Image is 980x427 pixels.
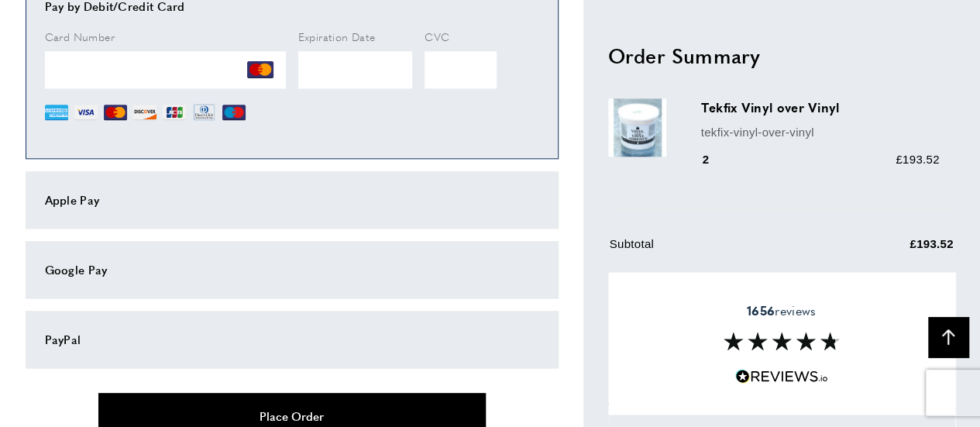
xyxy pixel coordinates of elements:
td: Subtotal [610,235,817,265]
img: JCB.png [163,101,186,124]
img: Reviews.io 5 stars [735,369,828,384]
div: Apple Pay [45,191,539,209]
iframe: Secure Credit Card Frame - Credit Card Number [45,51,286,88]
span: £193.52 [896,153,939,166]
img: AE.png [45,101,68,124]
iframe: Secure Credit Card Frame - Expiration Date [298,51,413,88]
h3: Tekfix Vinyl over Vinyl [701,99,940,117]
img: DI.png [133,101,156,124]
img: Tekfix Vinyl over Vinyl [608,99,666,157]
strong: 1656 [747,301,775,319]
span: reviews [747,303,816,319]
span: CVC [425,29,449,44]
span: Expiration Date [298,29,376,44]
img: MC.png [247,57,273,83]
h2: Order Summary [608,42,955,70]
div: 2 [701,150,731,169]
div: PayPal [45,330,539,349]
iframe: Secure Credit Card Frame - CVV [425,51,497,88]
img: Reviews section [724,332,840,350]
p: tekfix-vinyl-over-vinyl [701,123,940,142]
td: £193.52 [818,235,954,265]
img: MC.png [104,101,127,124]
div: Google Pay [45,260,539,279]
td: £0.00 [818,268,954,298]
img: MI.png [222,101,246,124]
td: Shipping [610,268,817,298]
img: VI.png [74,101,98,124]
span: Card Number [45,29,115,44]
img: DN.png [192,101,217,124]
